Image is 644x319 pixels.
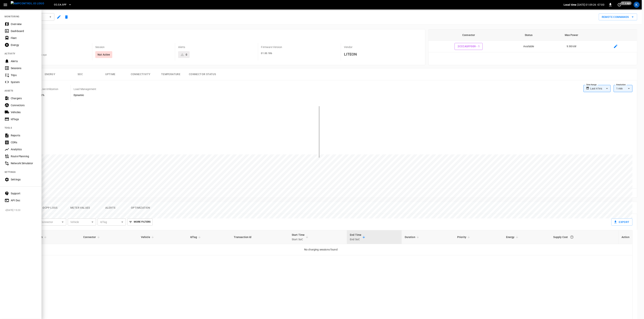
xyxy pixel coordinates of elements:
span: CC.CA.SFF [54,3,66,7]
div: CDRs [11,140,37,144]
p: [DATE] 01:09:26 -07:00 [577,3,604,7]
span: 11 s ago [621,1,632,5]
div: Support [11,192,37,195]
button: set refresh interval [616,2,622,8]
div: Vehicles [11,110,37,114]
div: Trips [11,73,37,77]
div: System [11,80,37,84]
div: Fleet [11,36,37,40]
div: Dashboard [11,29,37,33]
div: Connectors [11,103,37,107]
div: Overview [11,22,37,26]
div: IdTags [11,117,37,121]
div: Route Planning [11,154,37,158]
div: Settings [11,178,37,181]
div: Network Simulator [11,161,37,165]
span: v [DATE] 15:20 [5,208,38,212]
img: ampcontrol.io logo [11,1,44,6]
div: Energy [11,43,37,47]
div: Reports [11,134,37,137]
div: profile-icon [634,2,640,8]
div: Alerts [11,59,37,63]
div: Analytics [11,147,37,151]
div: Sessions [11,66,37,70]
div: Chargers [11,96,37,100]
p: Local time [564,3,577,7]
div: API Doc [11,198,37,202]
